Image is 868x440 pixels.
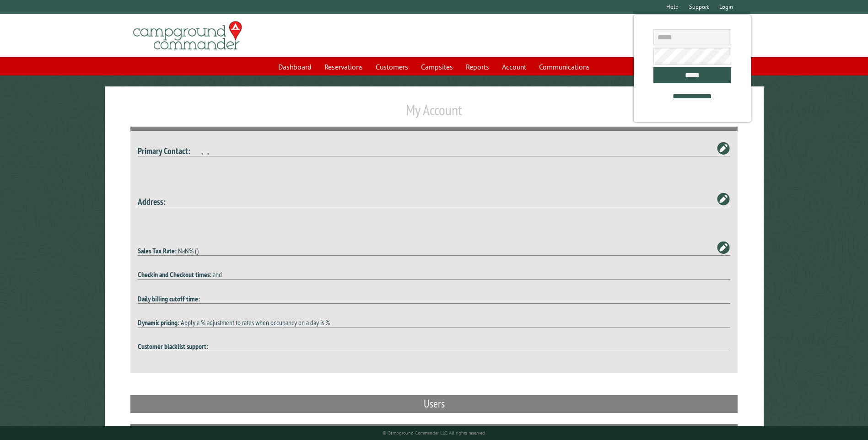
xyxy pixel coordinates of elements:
strong: Address: [138,196,166,207]
a: Campsites [415,58,458,75]
a: Reports [460,58,495,75]
a: Customers [370,58,414,75]
strong: Dynamic pricing: [138,318,179,327]
strong: Primary Contact: [138,145,190,156]
a: Communications [534,58,595,75]
h2: Users [130,395,737,413]
span: NaN% () [178,246,199,255]
a: Account [496,58,532,75]
a: Reservations [319,58,368,75]
span: and [213,270,222,279]
h4: , , [138,145,730,156]
strong: Daily billing cutoff time: [138,294,200,303]
strong: Customer blacklist support: [138,342,208,351]
img: Campground Commander [130,18,245,54]
h1: My Account [130,101,737,126]
small: © Campground Commander LLC. All rights reserved. [383,430,486,436]
a: Dashboard [273,58,317,75]
span: Apply a % adjustment to rates when occupancy on a day is % [181,318,330,327]
strong: Sales Tax Rate: [138,246,177,255]
strong: Checkin and Checkout times: [138,270,211,279]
